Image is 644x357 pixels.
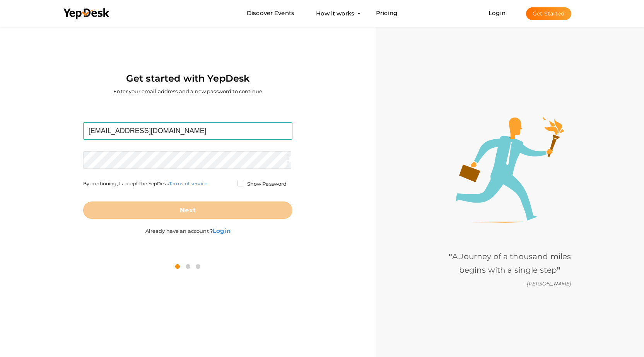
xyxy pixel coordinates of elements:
[180,207,196,214] b: Next
[237,180,287,188] label: Show Password
[83,202,293,219] button: Next
[126,71,249,86] label: Get started with YepDesk
[523,280,571,287] i: - [PERSON_NAME]
[449,252,571,275] span: A Journey of a thousand miles begins with a single step
[83,122,293,140] input: Enter your email address
[456,116,564,223] img: step1-illustration.png
[314,6,357,20] button: How it works
[526,7,571,20] button: Get Started
[169,181,207,186] a: Terms of service
[247,6,294,20] a: Discover Events
[557,265,560,275] b: "
[489,9,506,17] a: Login
[376,6,397,20] a: Pricing
[449,252,452,261] b: "
[145,219,231,235] label: Already have an account ?
[113,88,262,95] label: Enter your email address and a new password to continue
[213,227,231,234] b: Login
[83,180,207,187] label: By continuing, I accept the YepDesk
